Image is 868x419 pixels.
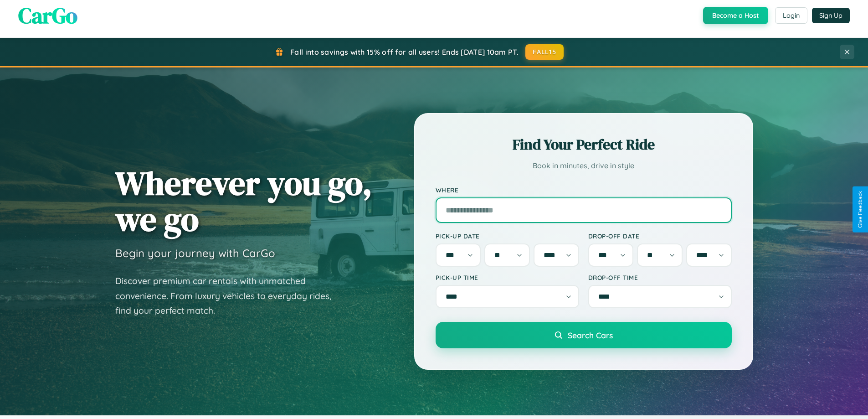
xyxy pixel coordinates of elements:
div: Give Feedback [857,191,863,228]
label: Drop-off Date [588,232,732,240]
span: Fall into savings with 15% off for all users! Ends [DATE] 10am PT. [290,47,519,57]
span: Search Cars [568,330,613,340]
button: Sign Up [812,8,850,23]
span: CarGo [18,0,77,31]
button: FALL15 [525,44,564,60]
label: Pick-up Date [436,232,579,240]
label: Drop-off Time [588,274,732,281]
h2: Find Your Perfect Ride [436,134,732,155]
p: Discover premium car rentals with unmatched convenience. From luxury vehicles to everyday rides, ... [115,274,343,318]
button: Become a Host [703,7,768,24]
h3: Begin your journey with CarGo [115,246,275,260]
button: Search Cars [436,322,732,348]
p: Book in minutes, drive in style [436,159,732,172]
h1: Wherever you go, we go [115,165,372,237]
button: Login [775,7,807,24]
label: Where [436,186,732,194]
label: Pick-up Time [436,274,579,281]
